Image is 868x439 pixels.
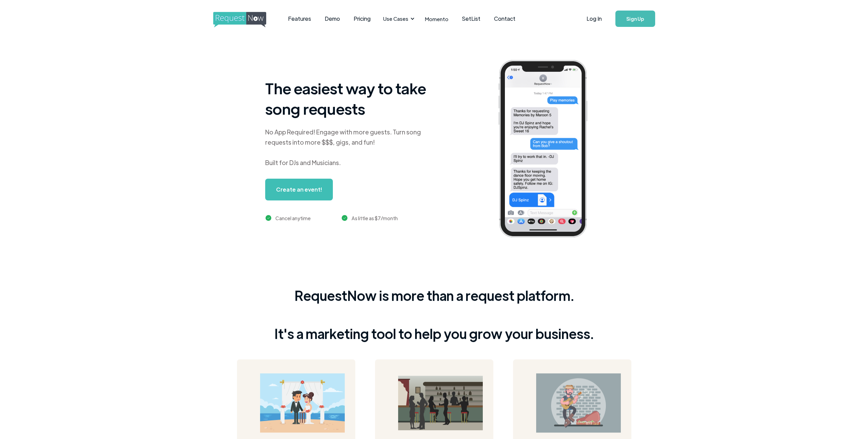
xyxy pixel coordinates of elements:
img: green checkmark [342,215,347,221]
div: RequestNow is more than a request platform. It's a marketing tool to help you grow your business. [274,286,594,343]
a: Create an event! [265,179,333,200]
div: Cancel anytime [275,214,311,222]
img: requestnow logo [213,12,279,28]
img: iphone screenshot [491,55,606,245]
a: Contact [487,8,522,29]
a: Demo [318,8,347,29]
a: home [213,12,264,26]
img: green checkmark [266,215,271,221]
img: bar image [398,376,483,430]
img: wedding on a beach [260,373,345,433]
a: SetList [455,8,487,29]
div: As little as $7/month [352,214,398,222]
a: Log In [580,7,609,31]
a: Momento [418,9,455,29]
div: No App Required! Engage with more guests. Turn song requests into more $$$, gigs, and fun! Built ... [265,127,435,168]
a: Pricing [347,8,377,29]
a: Sign Up [615,11,655,27]
div: Use Cases [379,8,416,29]
a: Features [281,8,318,29]
img: guitarist [536,373,621,433]
div: Use Cases [383,15,408,22]
h1: The easiest way to take song requests [265,78,435,119]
